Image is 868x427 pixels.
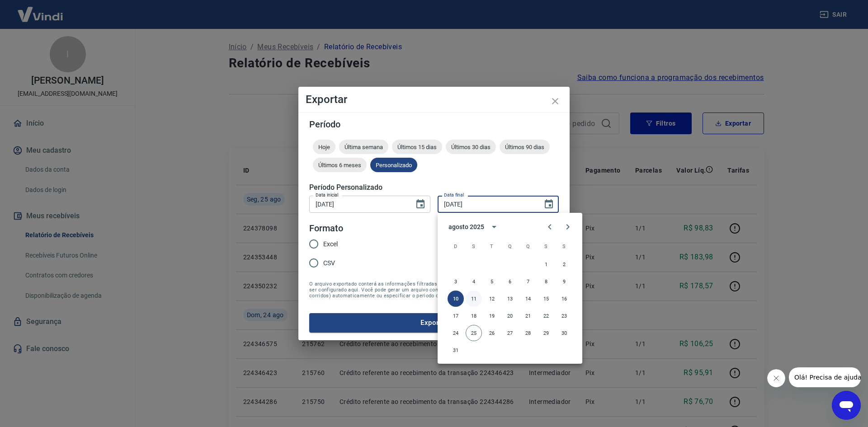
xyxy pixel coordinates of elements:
[316,192,339,198] label: Data inicial
[309,196,408,212] input: DD/MM/YYYY
[448,273,464,290] button: 3
[832,391,861,420] iframe: Botão para abrir a janela de mensagens
[411,195,429,213] button: Choose date, selected date is 7 de ago de 2025
[500,144,550,150] span: Últimos 90 dias
[502,325,518,341] button: 27
[446,144,496,150] span: Últimos 30 dias
[556,325,572,341] button: 30
[789,367,861,387] iframe: Mensagem da empresa
[448,237,464,255] span: domingo
[502,273,518,290] button: 6
[520,273,536,290] button: 7
[502,308,518,324] button: 20
[520,237,536,255] span: quinta-feira
[538,237,554,255] span: sexta-feira
[484,291,500,307] button: 12
[502,291,518,307] button: 13
[392,140,442,154] div: Últimos 15 dias
[484,273,500,290] button: 5
[313,140,335,154] div: Hoje
[466,325,482,341] button: 25
[309,120,559,129] h5: Período
[484,237,500,255] span: terça-feira
[309,281,559,299] span: O arquivo exportado conterá as informações filtradas na tela anterior com exceção do período que ...
[556,291,572,307] button: 16
[448,325,464,341] button: 24
[313,158,367,172] div: Últimos 6 meses
[541,218,559,236] button: Previous month
[538,325,554,341] button: 29
[466,237,482,255] span: segunda-feira
[544,90,566,112] button: close
[538,256,554,272] button: 1
[323,239,338,249] span: Excel
[306,94,562,105] h4: Exportar
[339,140,388,154] div: Última semana
[540,195,558,213] button: Choose date, selected date is 10 de ago de 2025
[309,222,343,235] legend: Formato
[466,273,482,290] button: 4
[313,144,335,150] span: Hoje
[5,6,76,14] span: Olá! Precisa de ajuda?
[520,291,536,307] button: 14
[448,291,464,307] button: 10
[309,313,559,332] button: Exportar
[339,144,388,150] span: Última semana
[370,158,417,172] div: Personalizado
[556,273,572,290] button: 9
[486,219,502,235] button: calendar view is open, switch to year view
[438,196,536,212] input: DD/MM/YYYY
[446,140,496,154] div: Últimos 30 dias
[500,140,550,154] div: Últimos 90 dias
[538,308,554,324] button: 22
[444,192,464,198] label: Data final
[484,325,500,341] button: 26
[502,237,518,255] span: quarta-feira
[484,308,500,324] button: 19
[520,308,536,324] button: 21
[556,308,572,324] button: 23
[538,291,554,307] button: 15
[313,162,367,169] span: Últimos 6 meses
[448,342,464,358] button: 31
[520,325,536,341] button: 28
[309,183,559,192] h5: Período Personalizado
[767,369,785,387] iframe: Fechar mensagem
[370,162,417,169] span: Personalizado
[448,222,484,232] div: agosto 2025
[323,258,335,268] span: CSV
[559,218,577,236] button: Next month
[448,308,464,324] button: 17
[466,291,482,307] button: 11
[392,144,442,150] span: Últimos 15 dias
[466,308,482,324] button: 18
[556,237,572,255] span: sábado
[556,256,572,272] button: 2
[538,273,554,290] button: 8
